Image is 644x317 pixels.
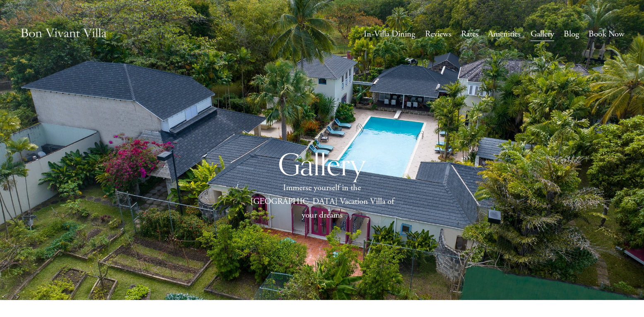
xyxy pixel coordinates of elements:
[364,27,415,42] a: In-Villa Dining
[248,146,396,183] h1: Gallery
[19,19,108,49] img: Caribbean Vacation Rental | Bon Vivant Villa
[589,27,625,42] a: Book Now
[425,27,452,42] a: Reviews
[248,181,396,223] p: Immerse yourself in the [GEOGRAPHIC_DATA] Vacation Villa of your dreams
[564,27,579,42] a: Blog
[488,27,521,42] a: Amenities
[531,27,554,42] a: Gallery
[461,27,478,42] a: Rates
